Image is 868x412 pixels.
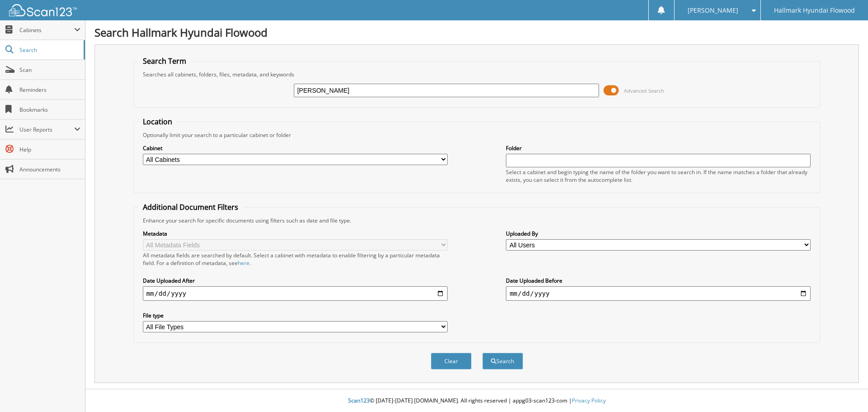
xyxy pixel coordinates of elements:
[823,369,868,412] iframe: Chat Widget
[143,230,448,237] label: Metadata
[19,26,74,34] span: Cabinets
[482,353,523,369] button: Search
[572,397,606,404] a: Privacy Policy
[19,126,74,133] span: User Reports
[506,286,811,301] input: end
[238,259,250,267] a: here
[506,277,811,284] label: Date Uploaded Before
[138,71,816,78] div: Searches all cabinets, folders, files, metadata, and keywords
[143,277,448,284] label: Date Uploaded After
[19,46,79,54] span: Search
[19,146,80,153] span: Help
[624,87,664,94] span: Advanced Search
[506,144,811,152] label: Folder
[431,353,472,369] button: Clear
[506,168,811,184] div: Select a cabinet and begin typing the name of the folder you want to search in. If the name match...
[348,397,370,404] span: Scan123
[774,8,855,13] span: Hallmark Hyundai Flowood
[143,312,448,319] label: File type
[143,144,448,152] label: Cabinet
[143,251,448,267] div: All metadata fields are searched by default. Select a cabinet with metadata to enable filtering b...
[19,66,80,74] span: Scan
[19,166,80,173] span: Announcements
[506,230,811,237] label: Uploaded By
[85,390,868,412] div: © [DATE]-[DATE] [DOMAIN_NAME]. All rights reserved | appg03-scan123-com |
[138,117,177,127] legend: Location
[138,56,191,66] legend: Search Term
[138,202,243,212] legend: Additional Document Filters
[143,286,448,301] input: start
[9,4,77,16] img: scan123-logo-white.svg
[138,131,816,139] div: Optionally limit your search to a particular cabinet or folder
[19,106,80,114] span: Bookmarks
[138,217,816,224] div: Enhance your search for specific documents using filters such as date and file type.
[94,25,859,40] h1: Search Hallmark Hyundai Flowood
[688,8,738,13] span: [PERSON_NAME]
[19,86,80,94] span: Reminders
